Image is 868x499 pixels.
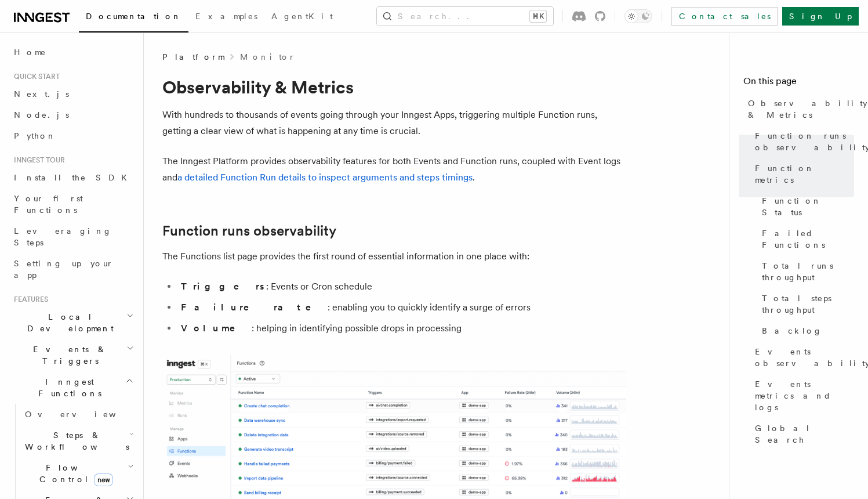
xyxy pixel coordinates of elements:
[264,3,340,31] a: AgentKit
[755,378,854,413] span: Events metrics and logs
[86,12,181,21] span: Documentation
[162,223,336,239] a: Function runs observability
[743,93,854,125] a: Observability & Metrics
[177,320,626,337] li: : helping in identifying possible drops in processing
[9,125,136,146] a: Python
[9,188,136,220] a: Your first Functions
[9,104,136,125] a: Node.js
[20,457,136,490] button: Flow Controlnew
[9,253,136,285] a: Setting up your app
[757,320,854,341] a: Backlog
[755,422,854,446] span: Global Search
[162,107,626,139] p: With hundreds to thousands of events going through your Inngest Apps, triggering multiple Functio...
[20,429,129,453] span: Steps & Workflows
[9,42,136,63] a: Home
[782,7,859,26] a: Sign Up
[762,227,854,251] span: Failed Functions
[762,195,854,218] span: Function Status
[750,158,854,190] a: Function metrics
[762,260,854,283] span: Total runs throughput
[177,299,626,316] li: : enabling you to quickly identify a surge of errors
[9,220,136,253] a: Leveraging Steps
[14,194,83,215] span: Your first Functions
[9,156,65,165] span: Inngest tour
[762,325,822,337] span: Backlog
[750,374,854,418] a: Events metrics and logs
[20,462,128,485] span: Flow Control
[240,51,295,63] a: Monitor
[762,292,854,316] span: Total steps throughput
[188,3,264,31] a: Examples
[671,7,778,26] a: Contact sales
[162,77,626,97] h1: Observability & Metrics
[9,72,60,81] span: Quick start
[9,295,48,304] span: Features
[9,84,136,104] a: Next.js
[162,153,626,186] p: The Inngest Platform provides observability features for both Events and Function runs, coupled w...
[14,46,46,58] span: Home
[377,7,553,26] button: Search...⌘K
[9,371,136,404] button: Inngest Functions
[14,131,56,140] span: Python
[20,404,136,425] a: Overview
[177,279,626,295] li: : Events or Cron schedule
[757,223,854,255] a: Failed Functions
[25,410,144,419] span: Overview
[9,306,136,339] button: Local Development
[195,12,257,21] span: Examples
[177,172,473,183] a: a detailed Function Run details to inspect arguments and steps timings
[20,425,136,457] button: Steps & Workflows
[14,226,112,247] span: Leveraging Steps
[94,473,113,486] span: new
[9,339,136,371] button: Events & Triggers
[757,288,854,320] a: Total steps throughput
[14,89,69,99] span: Next.js
[181,302,328,313] strong: Failure rate
[750,341,854,374] a: Events observability
[14,259,114,280] span: Setting up your app
[750,418,854,450] a: Global Search
[14,110,69,120] span: Node.js
[9,167,136,188] a: Install the SDK
[748,97,867,121] span: Observability & Metrics
[530,10,546,22] kbd: ⌘K
[181,323,252,334] strong: Volume
[743,74,854,93] h4: On this page
[271,12,333,21] span: AgentKit
[755,162,854,186] span: Function metrics
[9,343,126,367] span: Events & Triggers
[750,125,854,158] a: Function runs observability
[9,376,125,399] span: Inngest Functions
[757,190,854,223] a: Function Status
[162,248,626,265] p: The Functions list page provides the first round of essential information in one place with:
[14,173,134,182] span: Install the SDK
[9,311,126,334] span: Local Development
[624,9,652,23] button: Toggle dark mode
[181,281,266,292] strong: Triggers
[757,255,854,288] a: Total runs throughput
[162,51,224,63] span: Platform
[79,3,188,32] a: Documentation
